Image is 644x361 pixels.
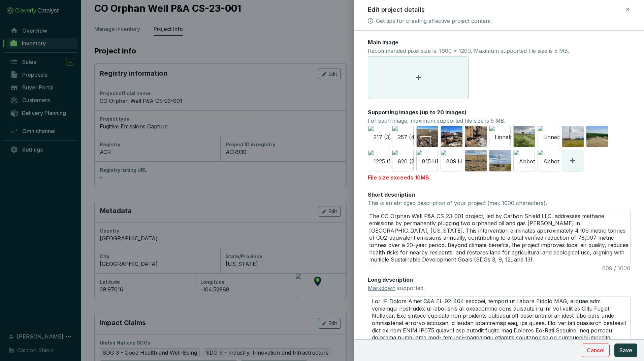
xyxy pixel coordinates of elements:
[368,47,569,55] p: Recommended pixel size is: 1600 x 1200. Maximum supported file size is 5 MB.
[538,126,559,147] img: Linnebur 41-19_Cap Photo.heic
[489,126,511,147] img: Linnebur 41-19_Cut Photo.heic
[376,17,491,25] a: Get tips for creating effective project content
[368,285,395,291] a: Markdown
[514,150,535,171] img: Abbott #43-10_Cut Photo.heic
[368,5,425,14] h2: Edit project details
[368,200,547,207] p: This is an abridged description of your project (max 1000 characters).
[614,344,637,357] button: Save
[392,126,414,147] img: 257 (4).HEIC
[368,276,413,283] label: Long description
[417,126,438,147] img: IMG_1931.jpg
[538,150,559,171] img: Abbott #43-10_Cap Photo.heic
[441,126,462,147] img: IMG_1932.jpg
[368,150,390,171] img: 1225 (5).HEIC
[392,150,414,171] img: 820 (2).HEIC
[441,150,462,171] img: 809.HEIC
[465,150,487,171] img: IMG_1999.jpg
[619,346,632,354] span: Save
[368,39,398,46] label: Main image
[582,344,610,357] button: Cancel
[586,126,608,147] img: 20250801_095828_2.jpg
[368,109,466,116] label: Supporting images (up to 20 images)
[514,126,535,147] img: 73992664456__8EB12376-A227-47AB-A63F-57CACD59483F.jpg
[368,117,506,125] p: For each image, maximum supported file size is 5 MB.
[489,150,511,171] img: IMG_2805.jpg
[368,211,630,265] textarea: The CO Orphan Well P&A CS-23-001 project, led by Carbon Shield LLC, addresses methane emissions b...
[417,150,438,171] img: 815.HEIC
[587,346,605,354] span: Cancel
[368,174,631,182] p: File size exceeds 10MB
[368,126,390,147] img: 217 (3).HEIC
[368,285,425,291] span: supported.
[465,126,487,147] img: 10cm test_HF_1013am.jpg
[368,191,415,198] label: Short description
[562,126,584,147] img: 74033448536__CCA90E75-692F-4F0C-A70D-EBABA1A4874F.jpg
